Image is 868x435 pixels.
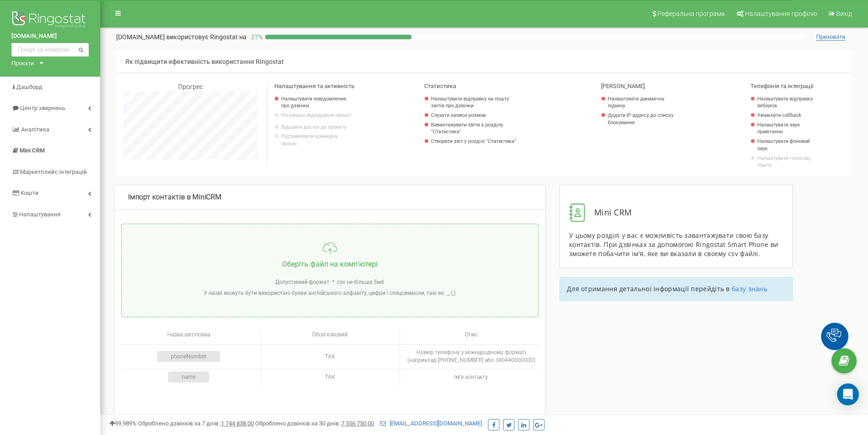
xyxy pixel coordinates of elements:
p: Підтримувати командну працю [281,133,352,147]
div: Open Intercom Messenger [837,383,859,405]
span: Дашборд [16,84,42,90]
span: Оброблено дзвінків за 30 днів : [255,420,374,427]
span: Аналiтика [21,126,49,133]
a: [EMAIL_ADDRESS][DOMAIN_NAME] [380,420,482,427]
div: Проєкти [11,59,34,68]
span: Вихід [836,10,852,17]
a: Слухати записи розмов [431,112,521,119]
span: Імпорт контактів в MiniCRM [128,193,221,201]
span: ТАК [325,374,335,380]
input: Пошук за номером [11,43,89,57]
a: Налаштувати голосову пошту [757,155,816,169]
span: Телефонія та інтеграції [750,83,813,89]
span: Маркетплейс інтеграцій [20,168,87,175]
span: Опис [465,331,478,338]
span: Налаштування профілю [745,10,817,17]
a: Увімкнути callback [757,112,816,119]
a: Налаштувати динамічну підміну [608,95,678,110]
span: Для отримання детальної інформації перейдіть в [567,284,730,293]
span: Кошти [21,189,39,196]
span: Як підвищити ефективність використання Ringostat [125,58,284,65]
div: phoneNumber [157,351,220,362]
a: Налаштувати повідомлення про дзвінки [281,95,352,110]
span: Налаштування [19,211,61,218]
span: Реферальна програма [657,10,725,17]
p: [DOMAIN_NAME] [116,32,247,42]
u: 1 744 838,00 [221,420,254,427]
span: Статистика [424,83,456,89]
span: Mini CRM [20,147,45,154]
span: Назва заголовка [167,331,210,338]
span: Приховати [816,33,846,41]
a: Налаштувати відправку на пошту звітів про дзвінки [431,95,521,110]
a: Додати IP адресу до списку блокування [608,112,678,126]
a: [DOMAIN_NAME] [11,32,89,41]
a: Відкрити доступ до проєкту [281,124,352,131]
span: Номер телефону у міжнародному форматі (наприклад [PHONE_NUMBER] або 380440000000) [407,349,535,363]
a: Налаштувати звук привітання [757,121,816,136]
span: Центр звернень [20,105,65,111]
div: name [168,372,209,383]
span: Імʼя контакту [454,374,488,380]
span: Обов'язковий [312,331,348,338]
span: У цьому розділі у вас є можливість завантажувати свою базу контактів. При дзвінках за допомогою R... [569,231,778,258]
span: [PERSON_NAME] [601,83,645,89]
p: Регулярно відвідувати проєкт [281,112,352,119]
u: 7 556 750,00 [341,420,374,427]
img: Ringostat logo [11,9,89,32]
span: 99,989% [109,420,137,427]
span: Прогрес [178,83,203,90]
a: Налаштувати фоновий звук [757,138,816,152]
a: Налаштувати відправку вебхуків [757,95,816,110]
span: Налаштування та активність [274,83,354,89]
span: Оброблено дзвінків за 7 днів : [138,420,254,427]
span: ТАК [325,353,335,360]
div: Mini CRM [569,204,783,222]
p: 27 % [247,32,265,42]
a: базу знань [732,284,767,293]
a: Створити звіт у розділі "Статистика" [431,138,521,145]
span: використовує Ringostat на [166,33,247,41]
a: Вивантажувати звіти з розділу "Статистика" [431,121,521,136]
